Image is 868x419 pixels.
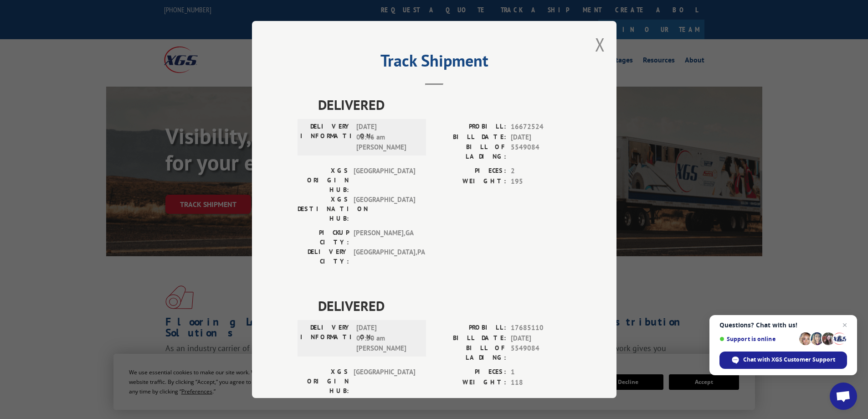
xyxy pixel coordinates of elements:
label: PROBILL: [434,323,506,333]
span: Close chat [839,320,850,331]
div: Chat with XGS Customer Support [719,352,847,369]
label: DELIVERY INFORMATION: [300,323,352,354]
span: 17685110 [511,323,571,333]
span: 195 [511,176,571,187]
h2: Track Shipment [298,54,571,72]
label: PIECES: [434,166,506,176]
label: WEIGHT: [434,176,506,187]
span: DELIVERED [318,295,571,316]
span: Chat with XGS Customer Support [743,356,835,364]
span: [GEOGRAPHIC_DATA] [354,166,415,195]
span: [DATE] [511,132,571,143]
label: XGS ORIGIN HUB: [298,367,349,396]
span: 1 [511,367,571,378]
span: Questions? Chat with us! [719,321,847,329]
span: [DATE] [511,333,571,344]
label: BILL OF LADING: [434,142,506,161]
span: 5549084 [511,343,571,362]
label: WEIGHT: [434,378,506,388]
label: BILL DATE: [434,333,506,344]
label: PICKUP CITY: [298,228,349,247]
label: BILL DATE: [434,132,506,143]
span: [GEOGRAPHIC_DATA] [354,367,415,396]
label: DELIVERY INFORMATION: [300,122,352,153]
label: DELIVERY CITY: [298,247,349,266]
label: XGS DESTINATION HUB: [298,195,349,223]
span: [DATE] 07:50 am [PERSON_NAME] [356,323,418,354]
span: DELIVERED [318,94,571,115]
label: PROBILL: [434,122,506,132]
span: [PERSON_NAME] , GA [354,228,415,247]
div: Open chat [830,383,857,410]
label: PIECES: [434,367,506,378]
span: [GEOGRAPHIC_DATA] [354,195,415,223]
button: Close modal [595,32,605,57]
span: 5549084 [511,142,571,161]
label: XGS ORIGIN HUB: [298,166,349,195]
span: 16672524 [511,122,571,132]
span: Support is online [719,336,796,342]
span: 118 [511,378,571,388]
span: [DATE] 06:46 am [PERSON_NAME] [356,122,418,153]
span: [GEOGRAPHIC_DATA] , PA [354,247,415,266]
label: BILL OF LADING: [434,343,506,362]
span: 2 [511,166,571,176]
